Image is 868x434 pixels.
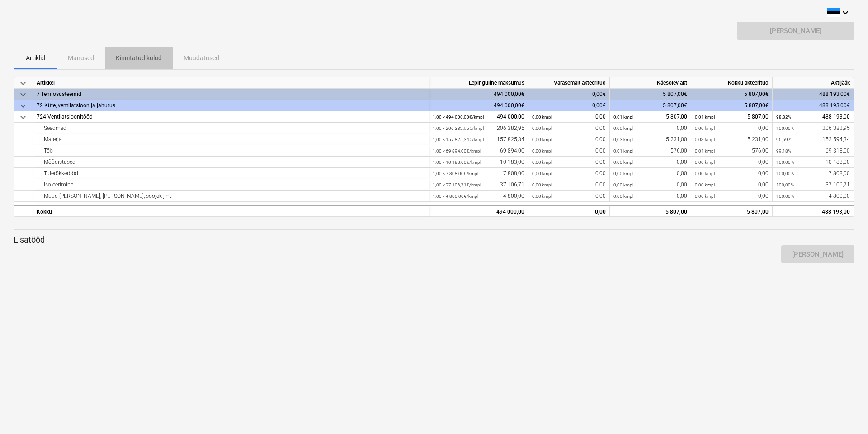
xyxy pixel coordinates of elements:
[532,148,552,153] small: 0,00 kmpl
[532,137,552,142] small: 0,00 kmpl
[695,160,715,165] small: 0,00 kmpl
[37,168,425,179] div: Tuletõkketööd
[695,171,715,176] small: 0,00 kmpl
[773,89,854,100] div: 488 193,00€
[532,134,606,145] div: 0,00
[37,89,425,100] div: 7 Tehnosüsteemid
[776,179,850,191] div: 37 106,71
[532,168,606,179] div: 0,00
[18,89,28,100] span: keyboard_arrow_down
[532,145,606,157] div: 0,00
[613,168,687,179] div: 0,00
[610,89,691,100] div: 5 807,00€
[695,148,715,153] small: 0,01 kmpl
[433,126,484,131] small: 1,00 × 206 382,95€ / kmpl
[532,191,606,202] div: 0,00
[613,134,687,145] div: 5 231,00
[433,114,484,119] small: 1,00 × 494 000,00€ / kmpl
[776,160,794,165] small: 100,00%
[776,114,791,119] small: 98,82%
[37,145,425,157] div: Töö
[433,134,524,145] div: 157 825,34
[532,157,606,168] div: 0,00
[433,137,484,142] small: 1,00 × 157 825,34€ / kmpl
[37,191,425,202] div: Muud [PERSON_NAME], [PERSON_NAME], soojak jmt.
[532,171,552,176] small: 0,00 kmpl
[695,123,769,134] div: 0,00
[18,112,28,123] span: keyboard_arrow_down
[613,123,687,134] div: 0,00
[776,145,850,157] div: 69 318,00
[776,157,850,168] div: 10 183,00
[532,194,552,199] small: 0,00 kmpl
[433,111,524,123] div: 494 000,00
[429,77,528,89] div: Lepinguline maksumus
[532,126,552,131] small: 0,00 kmpl
[776,137,791,142] small: 96,69%
[37,157,425,168] div: Mõõdistused
[613,145,687,157] div: 576,00
[37,111,425,123] div: 724 Ventilatsioonitööd
[37,134,425,145] div: Materjal
[776,123,850,134] div: 206 382,95
[532,111,606,123] div: 0,00
[433,160,481,165] small: 1,00 × 10 183,00€ / kmpl
[613,191,687,202] div: 0,00
[695,111,769,123] div: 5 807,00
[776,168,850,179] div: 7 808,00
[532,123,606,134] div: 0,00
[37,123,425,134] div: Seadmed
[613,171,633,176] small: 0,00 kmpl
[691,89,773,100] div: 5 807,00€
[613,194,633,199] small: 0,00 kmpl
[773,77,854,89] div: Aktijääk
[776,148,791,153] small: 99,18%
[433,168,524,179] div: 7 808,00
[613,160,633,165] small: 0,00 kmpl
[610,100,691,111] div: 5 807,00€
[433,182,481,187] small: 1,00 × 37 106,71€ / kmpl
[532,114,552,119] small: 0,00 kmpl
[433,179,524,191] div: 37 106,71
[695,179,769,191] div: 0,00
[695,145,769,157] div: 576,00
[532,160,552,165] small: 0,00 kmpl
[613,182,633,187] small: 0,00 kmpl
[33,205,429,217] div: Kokku
[776,111,850,123] div: 488 193,00
[691,205,773,217] div: 5 807,00
[528,100,610,111] div: 0,00€
[695,157,769,168] div: 0,00
[528,89,610,100] div: 0,00€
[433,206,524,218] div: 494 000,00
[840,7,851,18] i: keyboard_arrow_down
[37,100,425,111] div: 72 Küte, ventilatsioon ja jahutus
[613,206,687,218] div: 5 807,00
[613,111,687,123] div: 5 807,00
[613,126,633,131] small: 0,00 kmpl
[429,100,528,111] div: 494 000,00€
[433,123,524,134] div: 206 382,95
[776,134,850,145] div: 152 594,34
[613,137,633,142] small: 0,03 kmpl
[691,100,773,111] div: 5 807,00€
[776,126,794,131] small: 100,00%
[532,182,552,187] small: 0,00 kmpl
[691,77,773,89] div: Kokku akteeritud
[532,179,606,191] div: 0,00
[695,137,715,142] small: 0,03 kmpl
[776,206,850,218] div: 488 193,00
[776,171,794,176] small: 100,00%
[695,191,769,202] div: 0,00
[532,206,606,218] div: 0,00
[695,126,715,131] small: 0,00 kmpl
[613,179,687,191] div: 0,00
[695,194,715,199] small: 0,00 kmpl
[433,148,481,153] small: 1,00 × 69 894,00€ / kmpl
[433,171,478,176] small: 1,00 × 7 808,00€ / kmpl
[610,77,691,89] div: Käesolev akt
[695,134,769,145] div: 5 231,00
[776,182,794,187] small: 100,00%
[613,114,633,119] small: 0,01 kmpl
[695,168,769,179] div: 0,00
